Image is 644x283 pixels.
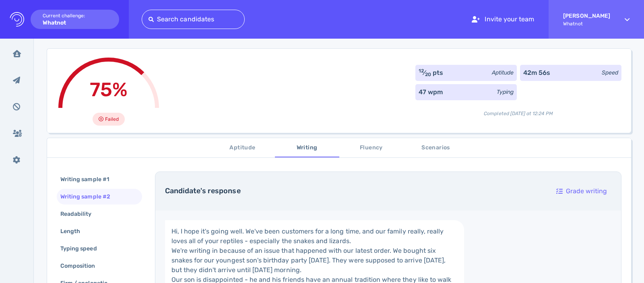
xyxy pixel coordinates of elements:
sub: 20 [425,72,431,77]
div: Completed [DATE] at 12:24 PM [415,103,621,117]
button: Grade writing [552,182,611,201]
div: Typing [497,88,514,96]
span: Aptitude [215,143,270,153]
div: Writing sample #2 [59,191,120,202]
div: Composition [59,260,105,272]
div: Length [59,225,90,237]
strong: [PERSON_NAME] [563,12,610,19]
span: Whatnot [563,21,610,27]
div: Grade writing [552,182,611,200]
div: 47 wpm [419,87,443,97]
div: Speed [602,68,618,77]
div: Readability [59,208,101,220]
div: ⁄ pts [419,68,444,78]
div: 42m 56s [523,68,550,78]
sup: 12 [419,68,424,74]
h4: Candidate's response [165,187,542,196]
span: Fluency [344,143,399,153]
span: Failed [105,114,119,124]
span: 75% [90,78,128,101]
div: Typing speed [59,243,107,254]
span: Scenarios [409,143,463,153]
div: Aptitude [492,68,514,77]
span: Writing [280,143,334,153]
div: Writing sample #1 [59,174,119,185]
